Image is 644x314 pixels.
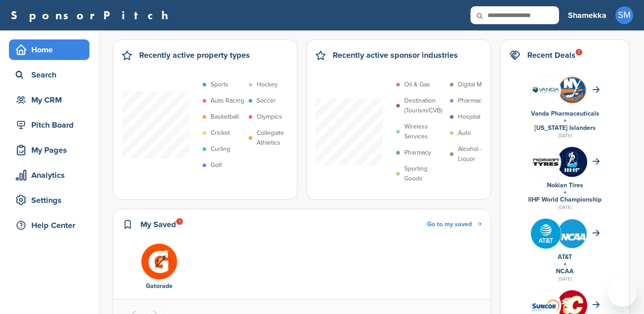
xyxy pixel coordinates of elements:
[458,112,480,122] p: Hospital
[9,190,89,211] a: Settings
[211,96,244,106] p: Auto Racing
[534,124,596,132] a: [US_STATE] Islanders
[140,218,176,231] h2: My Saved
[531,110,599,117] a: Vanda Pharmaceuticals
[557,76,587,105] img: Open uri20141112 64162 1syu8aw?1415807642
[211,80,229,90] p: Sports
[141,243,178,280] img: Uaqc9ec6 400x400
[211,112,239,122] p: Basketball
[211,160,222,170] p: Golf
[13,92,89,108] div: My CRM
[458,128,471,138] p: Auto
[509,275,620,283] div: [DATE]
[527,49,576,61] h2: Recent Deals
[404,80,430,90] p: Oil & Gas
[528,196,602,203] a: IIHF World Championship
[257,80,278,90] p: Hockey
[130,281,188,291] div: Gatorade
[404,164,445,184] p: Sporting Goods
[531,219,561,249] img: Tpli2eyp 400x400
[333,49,458,61] h2: Recently active sponsor industries
[404,148,431,158] p: Pharmacy
[563,260,567,268] a: +
[13,192,89,208] div: Settings
[9,140,89,160] a: My Pages
[257,112,282,122] p: Olympics
[9,165,89,185] a: Analytics
[615,6,633,24] span: SM
[13,167,89,183] div: Analytics
[404,96,445,116] p: Destination (Tourism/CVB)
[556,267,574,275] a: NCAA
[563,189,567,196] a: +
[427,220,472,228] span: Go to my saved
[531,298,561,312] img: Data
[531,147,561,177] img: Leqgnoiz 400x400
[568,5,606,25] a: Shamekka
[568,9,606,22] h3: Shamekka
[557,219,587,249] img: St3croq2 400x400
[9,90,89,110] a: My CRM
[531,75,561,105] img: 8shs2v5q 400x400
[558,253,572,261] a: AT&T
[13,117,89,133] div: Pitch Board
[9,65,89,85] a: Search
[257,128,298,148] p: Collegiate Athletics
[13,142,89,158] div: My Pages
[211,144,230,154] p: Curling
[13,42,89,58] div: Home
[176,218,183,225] div: 1
[557,147,587,177] img: Zskrbj6 400x400
[404,122,445,142] p: Wireless Services
[427,219,482,229] a: Go to my saved
[13,217,89,233] div: Help Center
[576,49,582,56] div: 7
[509,203,620,211] div: [DATE]
[509,132,620,140] div: [DATE]
[563,117,567,125] a: +
[211,128,230,138] p: Cricket
[608,278,637,307] iframe: Button to launch messaging window
[11,9,174,21] a: SponsorPitch
[458,144,499,164] p: Alcohol - Liquor
[9,115,89,135] a: Pitch Board
[139,49,250,61] h2: Recently active property types
[9,39,89,60] a: Home
[257,96,276,106] p: Soccer
[130,243,188,292] a: Uaqc9ec6 400x400 Gatorade
[458,96,500,106] p: Pharmaceutical
[547,181,583,189] a: Nokian Tires
[458,80,493,90] p: Digital Media
[13,67,89,83] div: Search
[126,243,193,292] div: 1 of 1
[9,215,89,236] a: Help Center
